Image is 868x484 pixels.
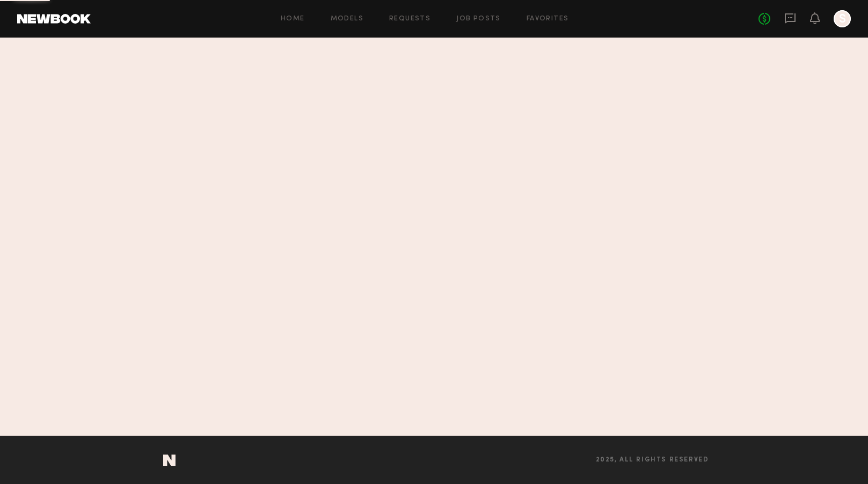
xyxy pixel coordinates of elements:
[834,10,851,27] a: S
[281,16,305,23] a: Home
[389,16,431,23] a: Requests
[456,16,501,23] a: Job Posts
[331,16,363,23] a: Models
[596,457,709,464] span: 2025, all rights reserved
[527,16,569,23] a: Favorites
